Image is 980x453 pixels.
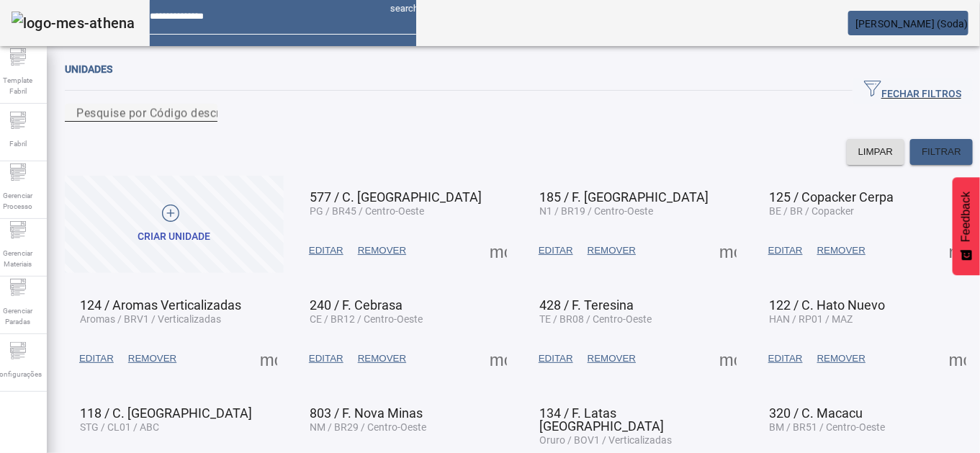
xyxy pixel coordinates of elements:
span: 124 / Aromas Verticalizadas [80,297,241,313]
button: EDITAR [72,346,121,372]
button: Mais [715,346,741,372]
span: EDITAR [768,351,803,366]
button: REMOVER [580,346,643,372]
button: FECHAR FILTROS [853,78,973,104]
span: REMOVER [128,351,176,366]
span: NM / BR29 / Centro-Oeste [310,421,426,433]
button: Mais [485,346,511,372]
span: HAN / RP01 / MAZ [769,313,853,325]
span: REMOVER [588,243,636,258]
span: EDITAR [79,351,114,366]
span: PG / BR45 / Centro-Oeste [310,205,424,217]
span: BE / BR / Copacker [769,205,854,217]
button: EDITAR [531,346,580,372]
button: REMOVER [580,238,643,264]
button: EDITAR [761,346,810,372]
button: LIMPAR [847,139,905,165]
span: 125 / Copacker Cerpa [769,189,894,205]
button: Criar unidade [65,176,284,273]
button: EDITAR [302,346,351,372]
button: Feedback - Mostrar pesquisa [953,177,980,275]
mat-label: Pesquise por Código descrição ou sigla [76,106,289,120]
button: EDITAR [302,238,351,264]
span: N1 / BR19 / Centro-Oeste [539,205,653,217]
button: REMOVER [810,238,873,264]
button: Mais [256,346,282,372]
span: TE / BR08 / Centro-Oeste [539,313,652,325]
button: REMOVER [810,346,873,372]
img: logo-mes-athena [12,12,135,35]
span: 803 / F. Nova Minas [310,405,423,421]
button: REMOVER [351,346,413,372]
span: 320 / C. Macacu [769,405,863,421]
span: REMOVER [358,351,406,366]
span: Unidades [65,63,112,75]
button: EDITAR [761,238,810,264]
button: REMOVER [351,238,413,264]
span: 428 / F. Teresina [539,297,634,313]
button: FILTRAR [910,139,973,165]
div: Criar unidade [138,230,211,244]
span: 577 / C. [GEOGRAPHIC_DATA] [310,189,482,205]
button: Mais [945,346,971,372]
span: REMOVER [358,243,406,258]
span: STG / CL01 / ABC [80,421,159,433]
span: 240 / F. Cebrasa [310,297,403,313]
span: Fabril [5,134,31,153]
span: Feedback [960,192,973,242]
span: LIMPAR [858,145,894,159]
button: Mais [485,238,511,264]
span: EDITAR [539,351,573,366]
button: REMOVER [121,346,184,372]
span: 118 / C. [GEOGRAPHIC_DATA] [80,405,252,421]
button: EDITAR [531,238,580,264]
span: EDITAR [768,243,803,258]
span: CE / BR12 / Centro-Oeste [310,313,423,325]
span: [PERSON_NAME] (Soda) [855,18,968,30]
span: EDITAR [309,243,343,258]
button: Mais [715,238,741,264]
span: FECHAR FILTROS [864,80,961,102]
span: EDITAR [539,243,573,258]
span: BM / BR51 / Centro-Oeste [769,421,885,433]
span: Aromas / BRV1 / Verticalizadas [80,313,221,325]
span: REMOVER [588,351,636,366]
span: 122 / C. Hato Nuevo [769,297,885,313]
span: 185 / F. [GEOGRAPHIC_DATA] [539,189,709,205]
button: Mais [945,238,971,264]
span: REMOVER [817,243,866,258]
span: EDITAR [309,351,343,366]
span: 134 / F. Latas [GEOGRAPHIC_DATA] [539,405,664,434]
span: FILTRAR [922,145,961,159]
span: REMOVER [817,351,866,366]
